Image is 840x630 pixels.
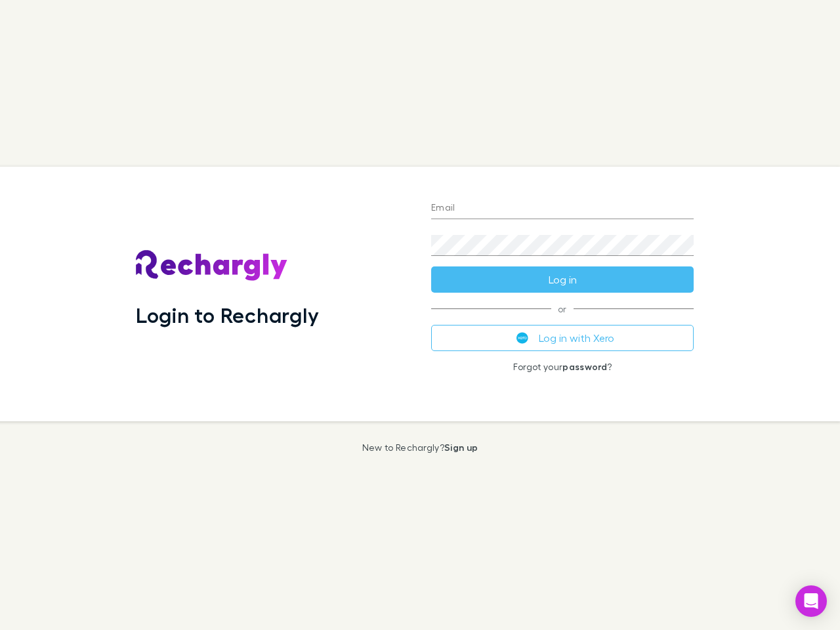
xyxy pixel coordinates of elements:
button: Log in with Xero [431,325,694,351]
a: password [562,361,607,372]
img: Rechargly's Logo [136,250,288,282]
p: New to Rechargly? [362,442,478,453]
img: Xero's logo [516,332,528,344]
p: Forgot your ? [431,362,694,372]
a: Sign up [444,442,478,453]
button: Log in [431,266,694,293]
div: Open Intercom Messenger [795,585,827,617]
h1: Login to Rechargly [136,303,319,327]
